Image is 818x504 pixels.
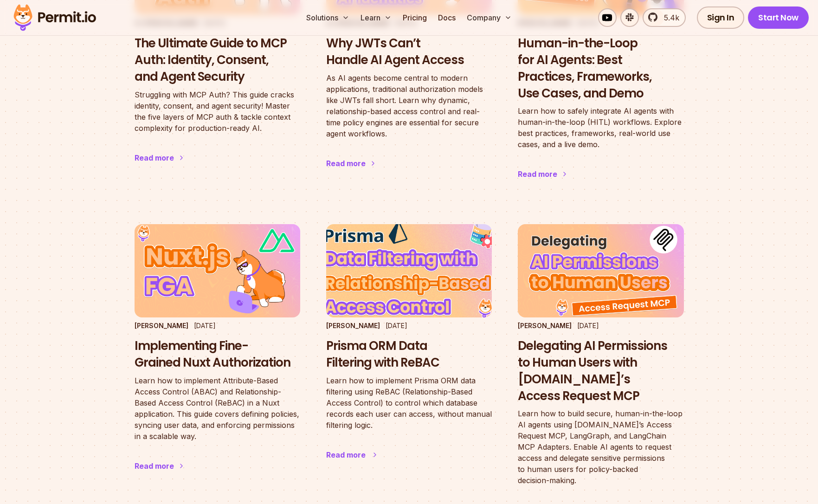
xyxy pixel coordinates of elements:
[326,375,492,431] p: Learn how to implement Prisma ORM data filtering using ReBAC (Relationship-Based Access Control) ...
[326,158,366,169] div: Read more
[577,322,599,330] time: [DATE]
[518,105,683,150] p: Learn how to safely integrate AI agents with human-in-the-loop (HITL) workflows. Explore best pra...
[326,35,492,69] h3: Why JWTs Can’t Handle AI Agent Access
[518,168,557,180] div: Read more
[135,35,300,85] h3: The Ultimate Guide to MCP Auth: Identity, Consent, and Agent Security
[748,6,809,29] a: Start Now
[658,12,679,23] span: 5.4k
[357,8,395,27] button: Learn
[135,224,300,490] a: Implementing Fine-Grained Nuxt Authorization[PERSON_NAME][DATE]Implementing Fine-Grained Nuxt Aut...
[135,89,300,134] p: Struggling with MCP Auth? This guide cracks identity, consent, and agent security! Master the fiv...
[697,6,745,29] a: Sign In
[135,375,300,442] p: Learn how to implement Attribute-Based Access Control (ABAC) and Relationship-Based Access Contro...
[318,220,500,322] img: Prisma ORM Data Filtering with ReBAC
[9,2,100,33] img: Permit logo
[135,321,188,330] p: [PERSON_NAME]
[135,152,174,163] div: Read more
[518,321,572,330] p: [PERSON_NAME]
[194,322,216,330] time: [DATE]
[326,338,492,371] h3: Prisma ORM Data Filtering with ReBAC
[326,72,492,139] p: As AI agents become central to modern applications, traditional authorization models like JWTs fa...
[135,460,174,472] div: Read more
[135,224,300,317] img: Implementing Fine-Grained Nuxt Authorization
[303,8,353,27] button: Solutions
[643,8,686,27] a: 5.4k
[135,338,300,371] h3: Implementing Fine-Grained Nuxt Authorization
[326,224,492,478] a: Prisma ORM Data Filtering with ReBAC[PERSON_NAME][DATE]Prisma ORM Data Filtering with ReBACLearn ...
[326,321,380,330] p: [PERSON_NAME]
[518,224,683,317] img: Delegating AI Permissions to Human Users with Permit.io’s Access Request MCP
[386,322,407,330] time: [DATE]
[326,449,366,460] div: Read more
[399,8,431,27] a: Pricing
[434,8,459,27] a: Docs
[518,408,683,486] p: Learn how to build secure, human-in-the-loop AI agents using [DOMAIN_NAME]’s Access Request MCP, ...
[463,8,515,27] button: Company
[518,338,683,404] h3: Delegating AI Permissions to Human Users with [DOMAIN_NAME]’s Access Request MCP
[518,35,683,102] h3: Human-in-the-Loop for AI Agents: Best Practices, Frameworks, Use Cases, and Demo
